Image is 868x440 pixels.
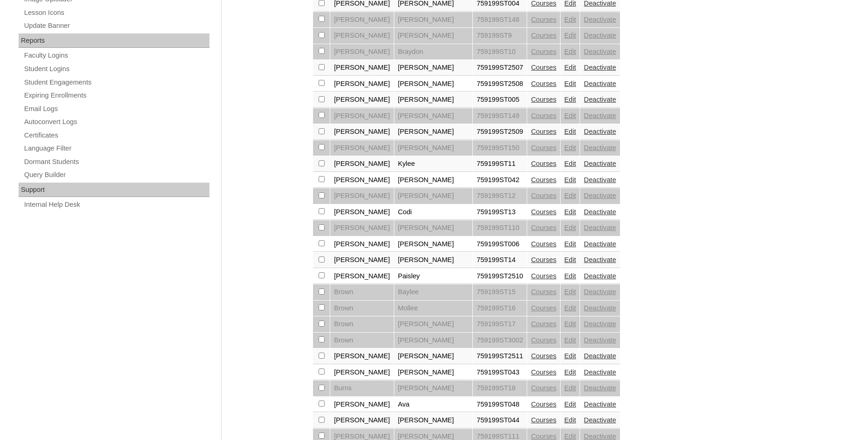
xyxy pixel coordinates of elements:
td: 759199ST2509 [473,124,527,140]
a: Courses [531,304,556,312]
a: Edit [564,288,576,296]
td: 759199ST006 [473,236,527,252]
a: Edit [564,192,576,199]
a: Deactivate [584,384,616,392]
a: Deactivate [584,352,616,360]
td: 759199ST16 [473,301,527,316]
td: [PERSON_NAME] [330,124,394,140]
td: Brown [330,333,394,348]
a: Autoconvert Logs [23,116,209,128]
a: Edit [564,160,576,167]
a: Deactivate [584,336,616,344]
a: Courses [531,112,556,119]
a: Edit [564,16,576,23]
a: Edit [564,112,576,119]
a: Edit [564,401,576,408]
a: Edit [564,272,576,280]
a: Edit [564,80,576,87]
a: Certificates [23,130,209,141]
td: [PERSON_NAME] [394,108,473,124]
td: [PERSON_NAME] [330,348,394,364]
td: [PERSON_NAME] [330,397,394,413]
td: [PERSON_NAME] [394,252,473,268]
a: Lesson Icons [23,7,209,19]
a: Courses [531,240,556,248]
a: Edit [564,144,576,151]
a: Edit [564,48,576,55]
a: Courses [531,368,556,376]
a: Edit [564,176,576,184]
a: Edit [564,304,576,312]
td: 759199ST18 [473,381,527,396]
td: 759199ST005 [473,92,527,108]
td: Paisley [394,269,473,284]
div: Reports [19,33,209,48]
td: [PERSON_NAME] [394,188,473,204]
td: [PERSON_NAME] [394,381,473,396]
td: 759199ST10 [473,44,527,60]
a: Courses [531,320,556,328]
a: Courses [531,224,556,231]
td: [PERSON_NAME] [330,12,394,28]
a: Deactivate [584,240,616,248]
a: Edit [564,32,576,39]
a: Deactivate [584,48,616,55]
a: Courses [531,256,556,263]
td: 759199ST3002 [473,333,527,348]
a: Courses [531,336,556,344]
a: Edit [564,96,576,103]
a: Courses [531,32,556,39]
td: 759199ST12 [473,188,527,204]
a: Deactivate [584,160,616,167]
td: 759199ST2507 [473,60,527,76]
a: Courses [531,433,556,440]
td: [PERSON_NAME] [330,172,394,188]
a: Courses [531,96,556,103]
a: Courses [531,288,556,296]
td: [PERSON_NAME] [330,92,394,108]
td: [PERSON_NAME] [394,92,473,108]
a: Courses [531,401,556,408]
a: Internal Help Desk [23,199,209,210]
td: [PERSON_NAME] [394,60,473,76]
div: Support [19,183,209,197]
a: Dormant Students [23,156,209,168]
td: [PERSON_NAME] [330,156,394,172]
td: 759199ST110 [473,220,527,236]
a: Edit [564,433,576,440]
a: Deactivate [584,288,616,296]
a: Email Logs [23,103,209,115]
a: Deactivate [584,433,616,440]
td: [PERSON_NAME] [394,220,473,236]
a: Deactivate [584,32,616,39]
a: Courses [531,416,556,424]
a: Student Logins [23,63,209,75]
a: Query Builder [23,169,209,181]
td: 759199ST15 [473,284,527,300]
a: Expiring Enrollments [23,90,209,101]
td: Baylee [394,284,473,300]
td: Brown [330,284,394,300]
td: Ava [394,397,473,413]
td: [PERSON_NAME] [330,413,394,428]
td: [PERSON_NAME] [330,220,394,236]
td: [PERSON_NAME] [330,188,394,204]
td: [PERSON_NAME] [330,76,394,92]
a: Deactivate [584,320,616,328]
td: [PERSON_NAME] [394,333,473,348]
td: [PERSON_NAME] [330,252,394,268]
a: Courses [531,352,556,360]
td: [PERSON_NAME] [394,28,473,44]
td: 759199ST044 [473,413,527,428]
td: 759199ST2508 [473,76,527,92]
a: Edit [564,368,576,376]
a: Edit [564,352,576,360]
td: 759199ST11 [473,156,527,172]
a: Edit [564,224,576,231]
td: Brown [330,301,394,316]
td: 759199ST13 [473,204,527,220]
td: [PERSON_NAME] [330,140,394,156]
a: Deactivate [584,112,616,119]
a: Update Banner [23,20,209,32]
a: Courses [531,144,556,151]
